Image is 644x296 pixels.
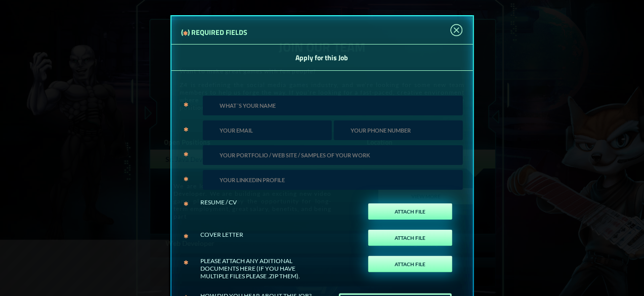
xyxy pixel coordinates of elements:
label: ATTACH FILE [368,230,452,246]
label: ( ) REQUIRED FIELDS [182,27,248,37]
p: RESUME / CV [200,198,358,206]
p: PLEASE ATTACH ANY ADITIONAL DOCUMENTS HERE (IF YOU HAVE MULTIPLE FILES PLEASE .ZIP THEM). [200,257,358,280]
img: fox [450,24,463,36]
h3: Apply for this Job [192,52,453,63]
input: YOUR PHONE NUMBER [334,120,463,140]
label: ATTACH FILE [368,203,452,220]
input: YOUR EMAIL [203,120,332,140]
input: YOUR LINKEDIN PROFILE [203,170,463,190]
p: COVER LETTER [200,231,358,238]
label: ATTACH FILE [368,256,452,272]
input: WHAT´S YOUR NAME [203,96,463,115]
input: YOUR PORTFOLIO / WEB SITE / SAMPLES OF YOUR WORK [203,145,463,165]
